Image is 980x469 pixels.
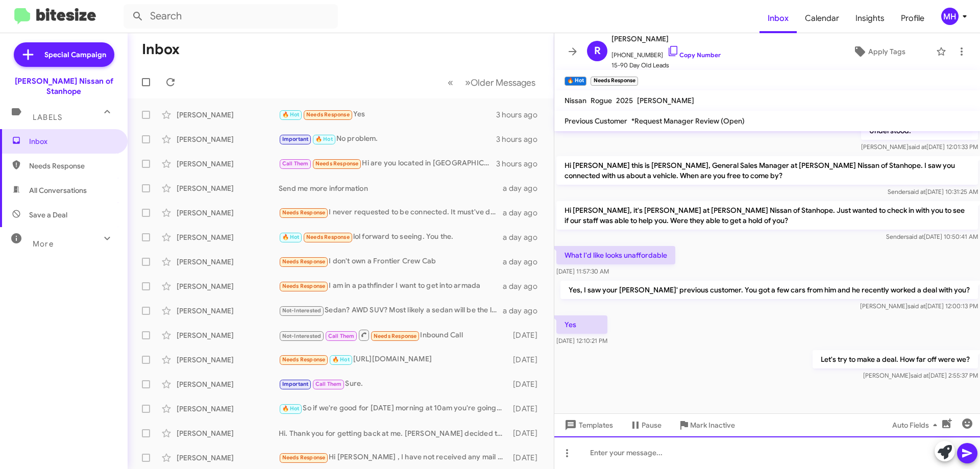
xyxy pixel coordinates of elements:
[279,231,503,243] div: lol forward to seeing. You the.
[177,330,279,340] div: [PERSON_NAME]
[503,183,546,193] div: a day ago
[279,256,503,267] div: I don't own a Frontier Crew Cab
[124,4,338,29] input: Search
[279,305,503,316] div: Sedan? AWD SUV? Most likely a sedan will be the least expensive in this market.
[442,72,542,93] nav: Page navigation example
[177,134,279,144] div: [PERSON_NAME]
[556,156,978,185] p: Hi [PERSON_NAME] this is [PERSON_NAME], General Sales Manager at [PERSON_NAME] Nissan of Stanhope...
[279,378,508,390] div: Sure.
[448,76,453,89] span: «
[863,372,978,379] span: [PERSON_NAME] [DATE] 2:55:37 PM
[941,8,959,25] div: MH
[177,404,279,414] div: [PERSON_NAME]
[459,72,542,93] button: Next
[279,109,496,120] div: Yes
[911,372,928,379] span: said at
[503,257,546,267] div: a day ago
[282,111,300,118] span: 🔥 Hot
[177,110,279,120] div: [PERSON_NAME]
[29,185,87,195] span: All Conversations
[177,232,279,242] div: [PERSON_NAME]
[813,350,978,368] p: Let's try to make a deal. How far off were we?
[556,267,609,275] span: [DATE] 11:57:30 AM
[868,42,905,61] span: Apply Tags
[893,4,933,33] a: Profile
[306,111,350,118] span: Needs Response
[282,160,309,167] span: Call Them
[282,381,309,387] span: Important
[328,333,355,339] span: Call Them
[861,143,978,151] span: [PERSON_NAME] [DATE] 12:01:33 PM
[282,258,326,265] span: Needs Response
[611,45,721,60] span: [PHONE_NUMBER]
[279,403,508,414] div: So if we're good for [DATE] morning at 10am you're going to be working with my sales pro [PERSON_...
[29,210,67,220] span: Save a Deal
[611,60,721,70] span: 15-90 Day Old Leads
[556,337,607,344] span: [DATE] 12:10:21 PM
[14,42,114,67] a: Special Campaign
[888,188,978,195] span: Sender [DATE] 10:31:25 AM
[826,42,931,61] button: Apply Tags
[442,72,459,93] button: Previous
[279,428,508,438] div: Hi. Thank you for getting back at me. [PERSON_NAME] decided to go with a different car. Thank you...
[279,133,496,145] div: No problem.
[616,96,633,105] span: 2025
[279,354,508,365] div: [URL][DOMAIN_NAME]
[847,4,893,33] span: Insights
[908,188,925,195] span: said at
[177,183,279,193] div: [PERSON_NAME]
[860,302,978,310] span: [PERSON_NAME] [DATE] 12:00:13 PM
[909,143,926,151] span: said at
[642,416,661,434] span: Pause
[177,379,279,389] div: [PERSON_NAME]
[508,404,546,414] div: [DATE]
[177,281,279,291] div: [PERSON_NAME]
[565,96,586,105] span: Nissan
[282,356,326,363] span: Needs Response
[508,428,546,438] div: [DATE]
[562,416,613,434] span: Templates
[621,416,670,434] button: Pause
[908,302,925,310] span: said at
[496,110,546,120] div: 3 hours ago
[177,453,279,463] div: [PERSON_NAME]
[508,379,546,389] div: [DATE]
[282,234,300,240] span: 🔥 Hot
[282,136,309,142] span: Important
[503,232,546,242] div: a day ago
[177,428,279,438] div: [PERSON_NAME]
[279,207,503,218] div: I never requested to be connected. It must've done it automatically
[282,307,322,314] span: Not-Interested
[637,96,694,105] span: [PERSON_NAME]
[594,43,601,59] span: R
[279,452,508,463] div: Hi [PERSON_NAME] , I have not received any mail coupons for service as I have in the past . Can y...
[374,333,417,339] span: Needs Response
[631,116,745,126] span: *Request Manager Review (Open)
[565,77,586,86] small: 🔥 Hot
[315,136,333,142] span: 🔥 Hot
[503,306,546,316] div: a day ago
[177,159,279,169] div: [PERSON_NAME]
[471,77,535,88] span: Older Messages
[670,416,743,434] button: Mark Inactive
[33,239,54,249] span: More
[759,4,797,33] a: Inbox
[29,136,116,146] span: Inbox
[933,8,969,25] button: MH
[282,333,322,339] span: Not-Interested
[611,33,721,45] span: [PERSON_NAME]
[503,208,546,218] div: a day ago
[315,381,342,387] span: Call Them
[44,50,106,60] span: Special Campaign
[892,416,941,434] span: Auto Fields
[279,280,503,292] div: I am in a pathfinder I want to get into armada
[886,233,978,240] span: Sender [DATE] 10:50:41 AM
[690,416,735,434] span: Mark Inactive
[565,116,627,126] span: Previous Customer
[177,306,279,316] div: [PERSON_NAME]
[465,76,471,89] span: »
[315,160,359,167] span: Needs Response
[560,281,978,299] p: Yes, I saw your [PERSON_NAME]' previous customer. You got a few cars from him and he recently wor...
[797,4,847,33] span: Calendar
